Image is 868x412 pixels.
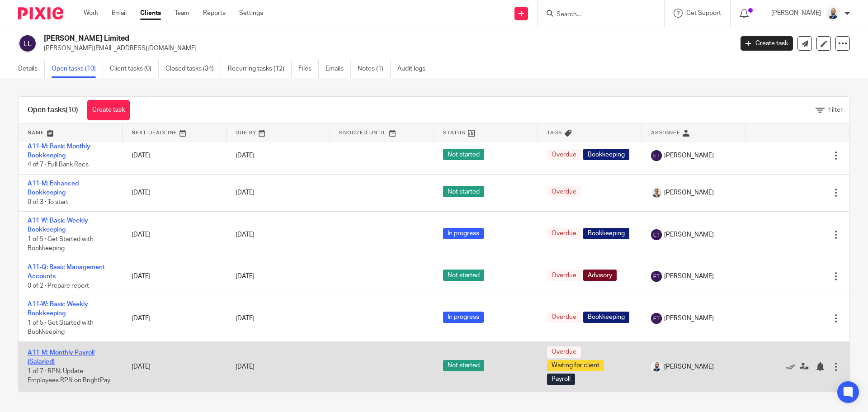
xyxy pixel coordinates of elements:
[741,36,793,51] a: Create task
[28,320,94,336] span: 1 of 5 · Get Started with Bookkeeping
[28,105,78,115] h1: Open tasks
[28,162,89,168] span: 4 of 7 · Full Bank Recs
[443,270,484,281] span: Not started
[547,360,604,371] span: Waiting for client
[547,374,575,385] span: Payroll
[123,174,226,211] td: [DATE]
[28,368,110,384] span: 1 of 7 · RPN: Update Employees RPN on BrightPay
[28,180,79,196] a: A11-M: Enhanced Bookkeeping
[664,314,714,323] span: [PERSON_NAME]
[443,360,484,371] span: Not started
[651,150,662,161] img: svg%3E
[236,189,255,196] span: [DATE]
[547,186,581,197] span: Overdue
[358,60,391,78] a: Notes (1)
[651,361,662,372] img: Mark%20LI%20profiler.png
[443,312,484,323] span: In progress
[583,228,629,239] span: Bookkeeping
[165,60,221,78] a: Closed tasks (34)
[44,34,590,43] h2: [PERSON_NAME] Limited
[236,364,255,370] span: [DATE]
[175,9,189,18] a: Team
[28,236,94,252] span: 1 of 5 · Get Started with Bookkeeping
[123,212,226,258] td: [DATE]
[236,152,255,159] span: [DATE]
[28,218,88,233] a: A11-W: Basic Weekly Bookkeeping
[239,9,263,18] a: Settings
[664,151,714,160] span: [PERSON_NAME]
[826,6,840,21] img: Mark%20LI%20profiler.png
[110,60,159,78] a: Client tasks (0)
[443,149,484,160] span: Not started
[236,273,255,279] span: [DATE]
[28,264,105,279] a: A11-Q: Basic Management Accounts
[583,312,629,323] span: Bookkeeping
[583,149,629,160] span: Bookkeeping
[686,10,721,16] span: Get Support
[28,301,88,317] a: A11-W: Basic Weekly Bookkeeping
[140,9,161,18] a: Clients
[28,143,90,159] a: A11-M: Basic Monthly Bookkeeping
[298,60,319,78] a: Files
[123,341,226,392] td: [DATE]
[786,362,800,371] a: Mark as done
[28,350,94,365] a: A11-M: Monthly Payroll (Salaried)
[123,295,226,342] td: [DATE]
[443,186,484,197] span: Not started
[828,107,843,113] span: Filter
[547,346,581,358] span: Overdue
[203,9,226,18] a: Reports
[112,9,127,18] a: Email
[651,187,662,198] img: Mark%20LI%20profiler%20(1).png
[228,60,292,78] a: Recurring tasks (12)
[651,313,662,324] img: svg%3E
[547,228,581,239] span: Overdue
[236,232,255,238] span: [DATE]
[28,199,68,205] span: 0 of 3 · To start
[547,149,581,160] span: Overdue
[664,188,714,197] span: [PERSON_NAME]
[651,229,662,240] img: svg%3E
[18,7,63,19] img: Pixie
[651,271,662,282] img: svg%3E
[339,130,387,135] span: Snoozed Until
[44,44,727,53] p: [PERSON_NAME][EMAIL_ADDRESS][DOMAIN_NAME]
[66,106,78,114] span: (10)
[583,270,617,281] span: Advisory
[28,283,89,289] span: 0 of 2 · Prepare report
[664,272,714,281] span: [PERSON_NAME]
[18,34,37,53] img: svg%3E
[443,228,484,239] span: In progress
[123,137,226,174] td: [DATE]
[397,60,432,78] a: Audit logs
[443,130,466,135] span: Status
[771,9,821,18] p: [PERSON_NAME]
[87,100,130,120] a: Create task
[547,312,581,323] span: Overdue
[664,362,714,371] span: [PERSON_NAME]
[18,60,45,78] a: Details
[547,270,581,281] span: Overdue
[547,130,562,135] span: Tags
[325,60,351,78] a: Emails
[556,11,637,19] input: Search
[84,9,98,18] a: Work
[236,315,255,322] span: [DATE]
[664,230,714,239] span: [PERSON_NAME]
[123,258,226,295] td: [DATE]
[52,60,103,78] a: Open tasks (10)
